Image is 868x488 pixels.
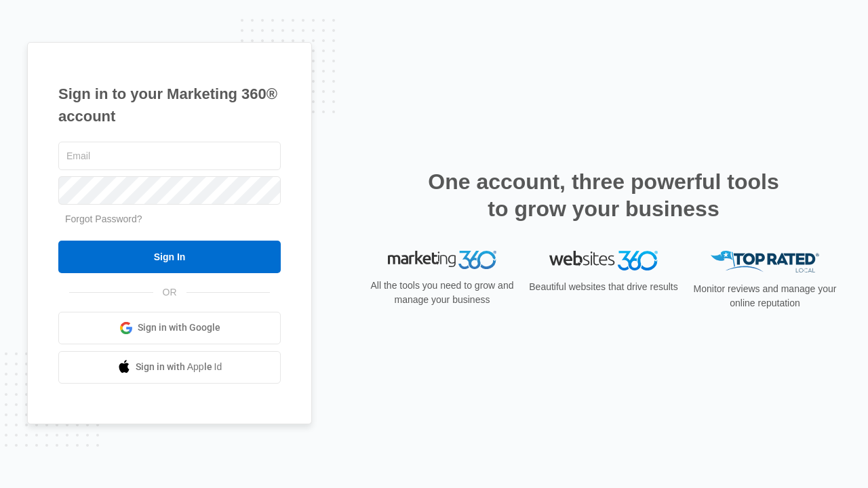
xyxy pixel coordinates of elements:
[388,251,496,270] img: Marketing 360
[424,168,783,222] h2: One account, three powerful tools to grow your business
[58,312,281,344] a: Sign in with Google
[528,280,679,294] p: Beautiful websites that drive results
[58,351,281,384] a: Sign in with Apple Id
[549,251,658,270] img: Websites 360
[138,321,220,335] span: Sign in with Google
[711,251,819,273] img: Top Rated Local
[366,279,518,307] p: All the tools you need to grow and manage your business
[136,360,222,374] span: Sign in with Apple Id
[689,282,841,310] p: Monitor reviews and manage your online reputation
[65,213,142,224] a: Forgot Password?
[153,285,186,300] span: OR
[58,142,281,170] input: Email
[58,83,281,127] h1: Sign in to your Marketing 360® account
[58,241,281,273] input: Sign In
